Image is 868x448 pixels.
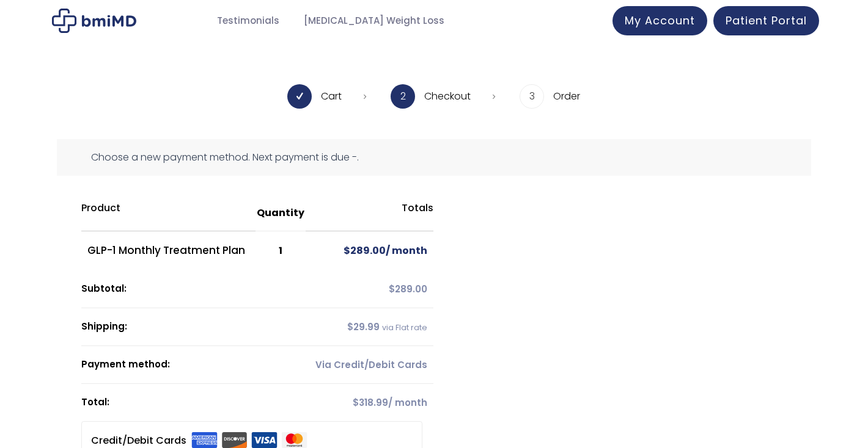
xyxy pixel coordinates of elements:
[344,244,386,258] span: 289.00
[520,84,580,109] li: Order
[306,384,433,421] td: / month
[81,231,256,270] td: GLP-1 Monthly Treatment Plan
[221,432,248,448] img: discover.svg
[306,195,433,231] th: Totals
[520,84,544,109] span: 3
[612,6,707,35] a: My Account
[391,84,495,109] li: Checkout
[292,9,457,33] a: [MEDICAL_DATA] Weight Loss
[344,244,350,258] span: $
[287,84,366,109] li: Cart
[306,231,433,270] td: / month
[353,396,359,409] span: $
[81,384,306,421] th: Total:
[726,13,807,28] span: Patient Portal
[256,231,306,270] td: 1
[391,84,415,109] span: 2
[256,195,306,231] th: Quantity
[389,283,427,295] span: 289.00
[205,9,292,33] a: Testimonials
[625,13,695,28] span: My Account
[306,346,433,384] td: Via Credit/Debit Cards
[347,320,380,333] span: 29.99
[304,14,444,28] span: [MEDICAL_DATA] Weight Loss
[713,6,819,35] a: Patient Portal
[81,270,306,308] th: Subtotal:
[217,14,279,28] span: Testimonials
[52,9,136,33] img: Checkout
[347,320,353,333] span: $
[57,139,812,176] div: Choose a new payment method. Next payment is due -.
[191,432,218,448] img: amex.svg
[281,432,307,448] img: mastercard.svg
[382,322,427,333] small: via Flat rate
[81,195,256,231] th: Product
[251,432,278,448] img: visa.svg
[353,396,388,409] span: 318.99
[81,308,306,346] th: Shipping:
[81,346,306,384] th: Payment method:
[389,283,395,295] span: $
